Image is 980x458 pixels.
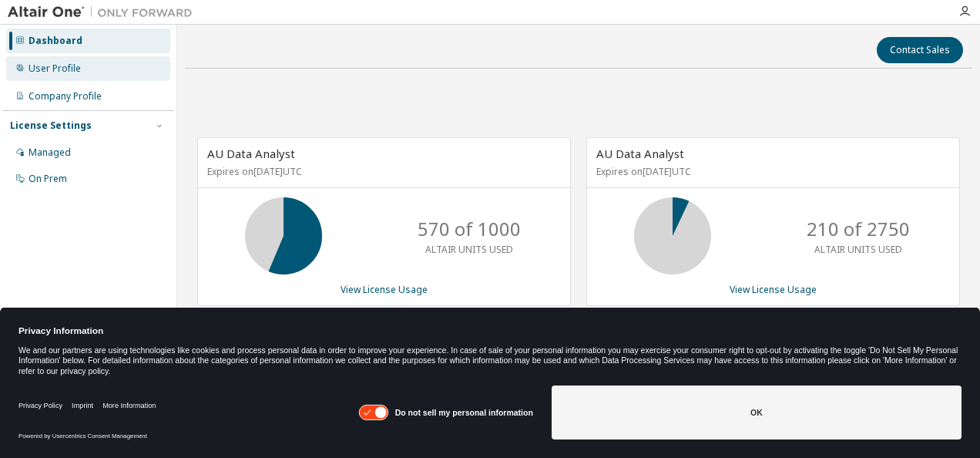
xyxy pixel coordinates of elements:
[341,283,428,296] a: View License Usage
[8,5,200,20] img: Altair One
[877,37,963,63] button: Contact Sales
[10,120,92,132] div: License Settings
[425,243,513,256] p: ALTAIR UNITS USED
[596,165,946,178] p: Expires on [DATE] UTC
[29,146,71,159] div: Managed
[207,165,557,178] p: Expires on [DATE] UTC
[730,283,817,296] a: View License Usage
[29,35,82,47] div: Dashboard
[807,216,910,242] p: 210 of 2750
[29,90,102,103] div: Company Profile
[418,216,521,242] p: 570 of 1000
[29,62,81,75] div: User Profile
[207,146,295,161] span: AU Data Analyst
[596,146,684,161] span: AU Data Analyst
[29,173,67,185] div: On Prem
[814,243,902,256] p: ALTAIR UNITS USED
